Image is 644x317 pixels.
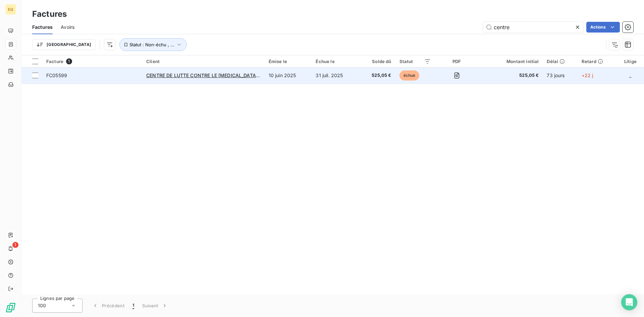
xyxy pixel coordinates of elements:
span: Factures [32,24,53,31]
button: Suivant [138,299,172,313]
span: _ [629,72,631,78]
div: EQ [5,4,16,15]
span: 1 [12,242,18,248]
button: Actions [586,22,620,33]
span: Facture [46,59,63,64]
span: 525,05 € [363,72,391,79]
span: 525,05 € [482,72,539,79]
span: 1 [66,58,72,64]
td: 31 juil. 2025 [312,67,359,84]
div: Client [146,59,261,64]
div: Statut [399,59,431,64]
h3: Factures [32,8,67,20]
input: Rechercher [483,22,584,33]
div: Retard [582,59,613,64]
td: 73 jours [543,67,577,84]
span: FC05599 [46,72,67,78]
div: PDF [439,59,475,64]
button: Précédent [88,299,128,313]
span: échue [399,70,420,81]
button: 1 [128,299,138,313]
button: Statut : Non-échu , ... [119,38,187,51]
span: 1 [132,302,134,309]
span: +22 j [582,72,593,78]
div: Délai [547,59,573,64]
span: CENTRE DE LUTTE CONTRE LE [MEDICAL_DATA] JEAN [146,72,272,78]
img: Logo LeanPay [5,302,16,313]
div: Solde dû [363,59,391,64]
div: Litige [621,59,640,64]
button: [GEOGRAPHIC_DATA] [32,39,96,50]
div: Montant initial [482,59,539,64]
span: Avoirs [61,24,74,31]
div: Échue le [316,59,355,64]
span: 100 [38,302,46,309]
div: Open Intercom Messenger [621,294,637,310]
span: Statut : Non-échu , ... [129,42,174,47]
td: 10 juin 2025 [265,67,312,84]
div: Émise le [269,59,308,64]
